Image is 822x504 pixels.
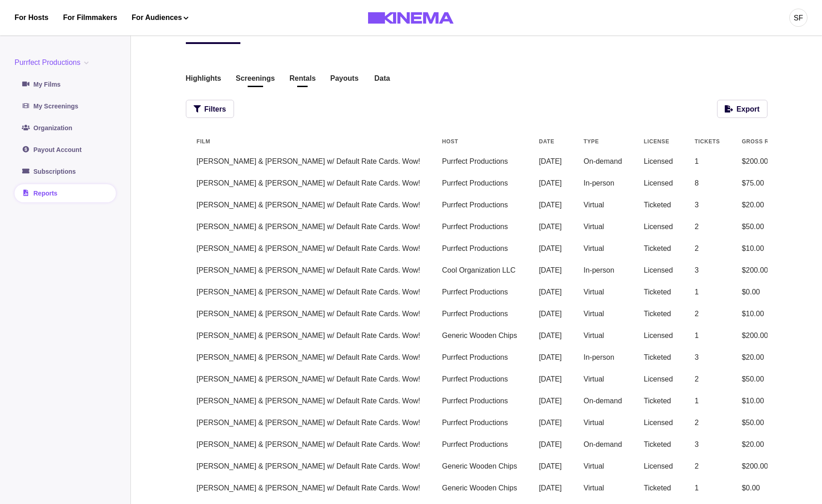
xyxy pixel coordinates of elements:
a: For Hosts [15,12,49,23]
td: Virtual [573,238,633,259]
a: My Films [15,75,116,93]
td: $200.00 [731,455,804,477]
td: [DATE] [528,368,573,390]
td: $50.00 [731,368,804,390]
td: Purrfect Productions [431,172,528,194]
td: [DATE] [528,477,573,499]
td: Licensed [633,151,684,172]
td: Licensed [633,412,684,434]
td: $200.00 [731,259,804,281]
td: 1 [684,325,731,347]
td: Cool Organization LLC [431,259,528,281]
td: In-person [573,259,633,281]
button: Purrfect Productions [15,57,92,68]
button: Screenings [236,73,275,85]
th: License [633,132,684,151]
td: [DATE] [528,259,573,281]
th: Gross Revenue [731,132,804,151]
td: Ticketed [633,390,684,412]
td: [PERSON_NAME] & [PERSON_NAME] w/ Default Rate Cards. Wow! [186,390,431,412]
a: Subscriptions [15,162,116,181]
td: [DATE] [528,347,573,368]
td: 3 [684,194,731,216]
td: 3 [684,259,731,281]
td: [PERSON_NAME] & [PERSON_NAME] w/ Default Rate Cards. Wow! [186,172,431,194]
td: Purrfect Productions [431,216,528,238]
td: [DATE] [528,390,573,412]
td: $20.00 [731,434,804,455]
button: Export [717,100,767,118]
a: Organization [15,119,116,137]
td: Virtual [573,281,633,303]
td: $200.00 [731,151,804,172]
th: Film [186,132,431,151]
td: Licensed [633,455,684,477]
th: Host [431,132,528,151]
td: $0.00 [731,477,804,499]
td: [PERSON_NAME] & [PERSON_NAME] w/ Default Rate Cards. Wow! [186,412,431,434]
td: [PERSON_NAME] & [PERSON_NAME] w/ Default Rate Cards. Wow! [186,303,431,325]
td: Purrfect Productions [431,151,528,172]
td: [PERSON_NAME] & [PERSON_NAME] w/ Default Rate Cards. Wow! [186,238,431,259]
td: Purrfect Productions [431,347,528,368]
td: Purrfect Productions [431,368,528,390]
a: For Filmmakers [63,12,117,23]
td: Ticketed [633,347,684,368]
td: Ticketed [633,303,684,325]
td: [DATE] [528,238,573,259]
td: 1 [684,281,731,303]
a: Reports [15,184,116,202]
td: [DATE] [528,303,573,325]
td: 1 [684,390,731,412]
td: $10.00 [731,303,804,325]
td: Virtual [573,412,633,434]
td: 2 [684,303,731,325]
td: [PERSON_NAME] & [PERSON_NAME] w/ Default Rate Cards. Wow! [186,347,431,368]
td: Purrfect Productions [431,194,528,216]
td: $10.00 [731,390,804,412]
td: Virtual [573,368,633,390]
div: SF [794,13,803,24]
td: $75.00 [731,172,804,194]
td: On-demand [573,434,633,455]
td: Virtual [573,455,633,477]
td: Virtual [573,325,633,347]
td: 2 [684,412,731,434]
td: Ticketed [633,434,684,455]
button: Filters [186,100,234,118]
td: $0.00 [731,281,804,303]
td: $20.00 [731,347,804,368]
td: Generic Wooden Chips [431,477,528,499]
td: 8 [684,172,731,194]
td: [DATE] [528,281,573,303]
td: Licensed [633,368,684,390]
td: 3 [684,347,731,368]
td: Generic Wooden Chips [431,325,528,347]
button: Payouts [330,73,359,85]
td: $50.00 [731,412,804,434]
td: [PERSON_NAME] & [PERSON_NAME] w/ Default Rate Cards. Wow! [186,477,431,499]
td: Ticketed [633,238,684,259]
th: Tickets [684,132,731,151]
td: Purrfect Productions [431,281,528,303]
td: [DATE] [528,172,573,194]
td: Virtual [573,477,633,499]
td: Purrfect Productions [431,434,528,455]
td: [DATE] [528,151,573,172]
td: Licensed [633,325,684,347]
td: [DATE] [528,216,573,238]
td: Licensed [633,172,684,194]
td: 2 [684,368,731,390]
td: 3 [684,434,731,455]
button: Data [373,73,391,85]
td: Virtual [573,216,633,238]
td: [PERSON_NAME] & [PERSON_NAME] w/ Default Rate Cards. Wow! [186,151,431,172]
td: [PERSON_NAME] & [PERSON_NAME] w/ Default Rate Cards. Wow! [186,434,431,455]
td: Generic Wooden Chips [431,455,528,477]
button: Highlights [186,73,221,85]
button: For Audiences [132,12,189,23]
a: Payout Account [15,141,116,159]
td: $20.00 [731,194,804,216]
td: [PERSON_NAME] & [PERSON_NAME] w/ Default Rate Cards. Wow! [186,368,431,390]
td: [PERSON_NAME] & [PERSON_NAME] w/ Default Rate Cards. Wow! [186,325,431,347]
